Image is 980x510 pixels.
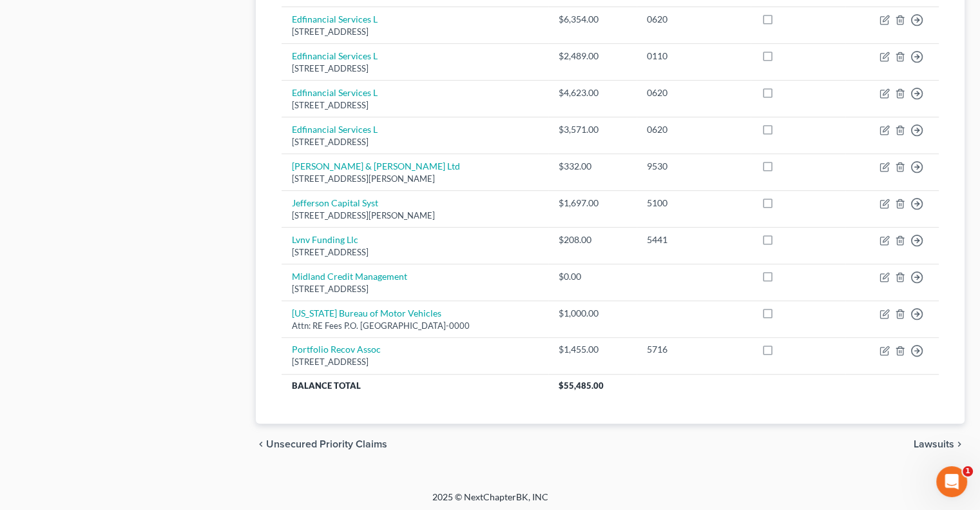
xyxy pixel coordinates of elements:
div: 5100 [647,197,740,210]
span: Unsecured Priority Claims [266,439,387,449]
a: [PERSON_NAME] & [PERSON_NAME] Ltd [292,161,460,172]
div: 5441 [647,233,740,246]
div: $1,455.00 [559,343,626,356]
th: Balance Total [282,374,548,397]
div: [STREET_ADDRESS] [292,246,538,259]
div: $0.00 [559,270,626,283]
div: Attn: RE Fees P.O. [GEOGRAPHIC_DATA]-0000 [292,320,538,332]
div: [STREET_ADDRESS] [292,136,538,148]
a: Edfinancial Services L [292,124,378,135]
div: 0110 [647,50,740,63]
div: [STREET_ADDRESS][PERSON_NAME] [292,210,538,222]
button: chevron_left Unsecured Priority Claims [256,439,387,449]
div: $1,697.00 [559,197,626,210]
i: chevron_right [954,439,965,449]
div: $332.00 [559,160,626,173]
a: Edfinancial Services L [292,14,378,25]
div: [STREET_ADDRESS] [292,99,538,112]
div: $208.00 [559,233,626,246]
div: $1,000.00 [559,307,626,320]
i: chevron_left [256,439,266,449]
div: [STREET_ADDRESS] [292,356,538,368]
button: Lawsuits chevron_right [914,439,965,449]
div: 9530 [647,160,740,173]
div: [STREET_ADDRESS] [292,63,538,75]
div: 0620 [647,13,740,26]
a: Portfolio Recov Assoc [292,344,381,355]
iframe: Intercom live chat [936,466,967,497]
div: [STREET_ADDRESS] [292,283,538,295]
a: Midland Credit Management [292,271,407,282]
span: 1 [963,466,973,476]
a: Edfinancial Services L [292,50,378,61]
div: $3,571.00 [559,123,626,136]
div: [STREET_ADDRESS][PERSON_NAME] [292,173,538,185]
div: 5716 [647,343,740,356]
div: 0620 [647,86,740,99]
a: Edfinancial Services L [292,87,378,98]
span: $55,485.00 [559,380,604,391]
div: $4,623.00 [559,86,626,99]
div: [STREET_ADDRESS] [292,26,538,38]
span: Lawsuits [914,439,954,449]
div: 0620 [647,123,740,136]
a: Jefferson Capital Syst [292,197,378,208]
div: $6,354.00 [559,13,626,26]
div: $2,489.00 [559,50,626,63]
a: Lvnv Funding Llc [292,234,358,245]
a: [US_STATE] Bureau of Motor Vehicles [292,308,441,319]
